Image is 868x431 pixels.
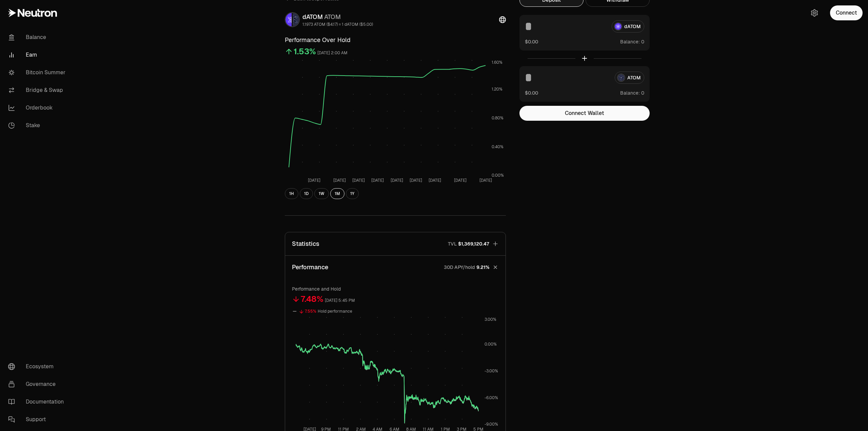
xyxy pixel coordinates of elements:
[492,173,504,178] tspan: 0.00%
[476,264,489,271] span: 9.21%
[485,317,496,322] tspan: 3.00%
[325,297,355,305] div: [DATE] 5:45 PM
[620,38,640,45] span: Balance:
[301,294,323,305] div: 7.48%
[302,22,373,27] div: 1.1973 ATOM ($4.17) = 1 dATOM ($5.00)
[444,264,475,271] p: 30D APY/hold
[285,256,506,279] button: Performance30D APY/hold9.21%
[305,308,316,315] div: 7.55%
[3,375,73,393] a: Governance
[314,188,329,199] button: 1W
[479,178,492,183] tspan: [DATE]
[318,308,352,315] div: Hold performance
[285,35,506,45] h3: Performance Over Hold
[292,262,328,272] p: Performance
[300,188,313,199] button: 1D
[492,60,502,65] tspan: 1.60%
[485,395,498,400] tspan: -6.00%
[292,286,499,292] p: Performance and Hold
[3,99,73,117] a: Orderbook
[285,188,298,199] button: 1H
[308,178,320,183] tspan: [DATE]
[3,64,73,81] a: Bitcoin Summer
[620,90,640,96] span: Balance:
[293,13,299,26] img: ATOM Logo
[352,178,365,183] tspan: [DATE]
[519,106,650,121] button: Connect Wallet
[485,341,497,347] tspan: 0.00%
[3,81,73,99] a: Bridge & Swap
[525,89,538,96] button: $0.00
[492,115,504,121] tspan: 0.80%
[330,188,344,199] button: 1M
[3,46,73,64] a: Earn
[448,240,457,247] p: TVL
[458,240,489,247] span: $1,369,120.47
[294,46,316,57] div: 1.53%
[492,86,502,92] tspan: 1.20%
[492,144,504,150] tspan: 0.40%
[324,13,341,21] span: ATOM
[429,178,441,183] tspan: [DATE]
[317,49,348,57] div: [DATE] 2:00 AM
[485,368,498,374] tspan: -3.00%
[391,178,403,183] tspan: [DATE]
[3,358,73,375] a: Ecosystem
[3,28,73,46] a: Balance
[3,411,73,428] a: Support
[830,5,863,20] button: Connect
[3,117,73,134] a: Stake
[454,178,467,183] tspan: [DATE]
[346,188,359,199] button: 1Y
[333,178,346,183] tspan: [DATE]
[371,178,384,183] tspan: [DATE]
[410,178,422,183] tspan: [DATE]
[292,239,319,249] p: Statistics
[302,12,373,22] div: dATOM
[285,13,292,26] img: dATOM Logo
[285,232,506,255] button: StatisticsTVL$1,369,120.47
[525,38,538,45] button: $0.00
[485,422,498,427] tspan: -9.00%
[3,393,73,411] a: Documentation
